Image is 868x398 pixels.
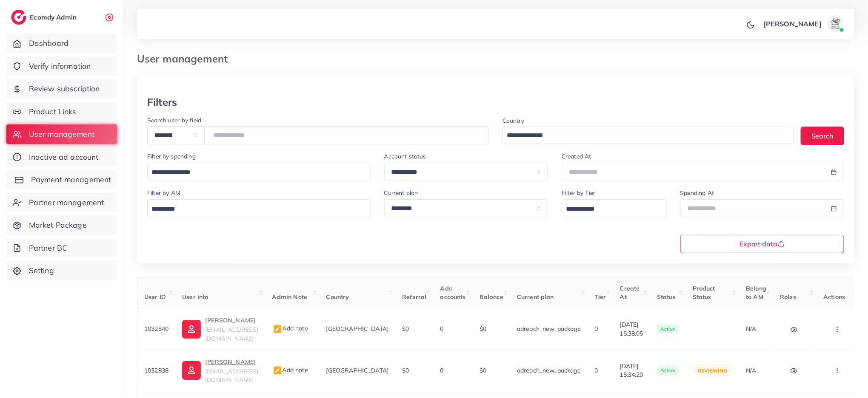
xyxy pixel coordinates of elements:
[620,362,643,379] span: [DATE] 15:34:20
[144,293,166,301] span: User ID
[147,116,201,124] label: Search user by field
[657,366,679,375] span: active
[31,174,111,185] span: Payment management
[562,189,595,197] label: Filter by Tier
[326,367,389,374] span: [GEOGRAPHIC_DATA]
[205,367,258,384] span: [EMAIL_ADDRESS][DOMAIN_NAME]
[517,325,581,333] span: adreach_new_package
[780,293,796,301] span: Roles
[272,365,283,375] img: admin_note.cdd0b510.svg
[6,147,117,167] a: Inactive ad account
[6,238,117,258] a: Partner BC
[594,367,598,374] span: 0
[440,285,466,301] span: Ads accounts
[182,357,258,384] a: [PERSON_NAME][EMAIL_ADDRESS][DOMAIN_NAME]
[6,261,117,280] a: Setting
[29,152,99,163] span: Inactive ad account
[680,189,714,197] label: Spending At
[272,366,308,374] span: Add note
[205,315,258,325] p: [PERSON_NAME]
[562,152,591,161] label: Created At
[563,203,655,216] input: Search for option
[144,367,168,374] span: 1032838
[384,189,418,197] label: Current plan
[29,129,94,140] span: User management
[6,56,117,76] a: Verify information
[29,83,100,94] span: Review subscription
[746,367,756,374] span: N/A
[182,361,201,380] img: ic-user-info.36bf1079.svg
[740,240,785,247] span: Export data
[440,325,444,333] span: 0
[480,325,486,333] span: $0
[326,293,349,301] span: Country
[680,235,845,253] button: Export data
[29,265,54,276] span: Setting
[827,15,844,32] img: avatar
[29,61,91,72] span: Verify information
[6,79,117,99] a: Review subscription
[137,53,234,65] h3: User management
[402,367,409,374] span: $0
[746,285,766,301] span: Belong to AM
[594,293,606,301] span: Tier
[11,10,26,25] img: logo
[657,325,679,334] span: active
[6,215,117,235] a: Market Package
[147,163,371,181] div: Search for option
[402,325,409,333] span: $0
[272,325,308,332] span: Add note
[517,367,581,374] span: adreach_new_package
[503,127,794,144] div: Search for option
[517,293,554,301] span: Current plan
[746,325,756,333] span: N/A
[763,19,822,29] p: [PERSON_NAME]
[29,197,104,208] span: Partner management
[6,34,117,53] a: Dashboard
[657,293,676,301] span: Status
[6,193,117,212] a: Partner management
[620,285,640,301] span: Create At
[480,293,503,301] span: Balance
[801,127,844,145] button: Search
[148,203,360,216] input: Search for option
[29,220,87,231] span: Market Package
[693,285,715,301] span: Product Status
[148,166,360,179] input: Search for option
[384,152,426,161] label: Account status
[503,116,524,125] label: Country
[144,325,168,333] span: 1032840
[759,15,848,32] a: [PERSON_NAME]avatar
[205,357,258,367] p: [PERSON_NAME]
[147,96,177,108] h3: Filters
[480,367,486,374] span: $0
[504,129,783,142] input: Search for option
[620,320,643,338] span: [DATE] 15:38:05
[147,199,371,217] div: Search for option
[402,293,426,301] span: Referral
[29,106,77,117] span: Product Links
[147,152,196,161] label: Filter by spending
[272,293,308,301] span: Admin Note
[11,10,79,25] a: logoEcomdy Admin
[272,324,283,334] img: admin_note.cdd0b510.svg
[205,326,258,342] span: [EMAIL_ADDRESS][DOMAIN_NAME]
[823,293,845,301] span: Actions
[326,325,389,333] span: [GEOGRAPHIC_DATA]
[6,102,117,121] a: Product Links
[29,38,69,49] span: Dashboard
[6,124,117,144] a: User management
[182,315,258,343] a: [PERSON_NAME][EMAIL_ADDRESS][DOMAIN_NAME]
[562,199,666,217] div: Search for option
[30,13,79,21] h2: Ecomdy Admin
[182,293,208,301] span: User info
[440,367,444,374] span: 0
[594,325,598,333] span: 0
[182,320,201,339] img: ic-user-info.36bf1079.svg
[698,367,727,374] span: reviewing
[6,170,117,189] a: Payment management
[29,243,68,254] span: Partner BC
[147,189,180,197] label: Filter by AM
